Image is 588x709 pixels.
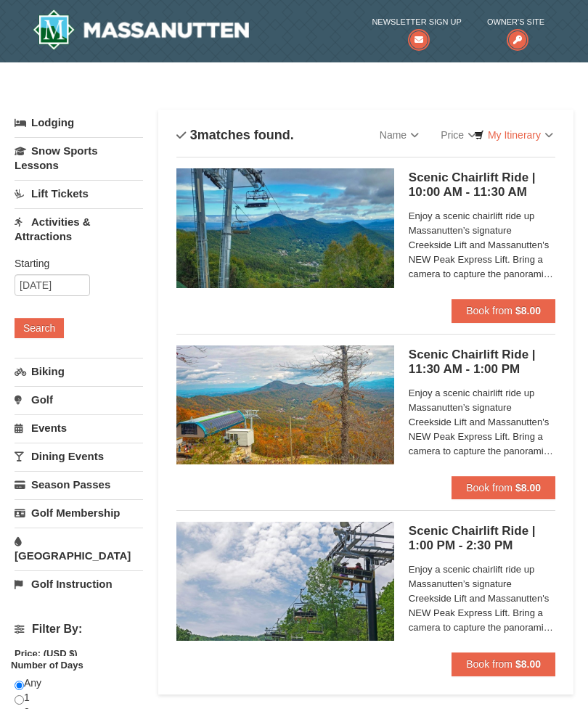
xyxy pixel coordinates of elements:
button: Search [15,318,64,338]
a: Golf Membership [15,499,143,526]
img: 24896431-13-a88f1aaf.jpg [176,345,394,464]
span: Book from [466,305,513,316]
span: Book from [466,658,513,670]
img: 24896431-1-a2e2611b.jpg [176,168,394,287]
a: Newsletter Sign Up [372,15,461,44]
button: Book from $8.00 [452,652,555,676]
a: Activities & Attractions [15,208,143,250]
a: Biking [15,358,143,385]
a: Lift Tickets [15,180,143,207]
a: Events [15,414,143,441]
a: Dining Events [15,443,143,470]
strong: $8.00 [515,305,541,316]
a: Price [430,120,487,149]
img: Massanutten Resort Logo [33,9,249,50]
h5: Scenic Chairlift Ride | 1:00 PM - 2:30 PM [409,524,555,553]
span: Newsletter Sign Up [372,15,461,29]
a: My Itinerary [465,124,563,146]
a: Massanutten Resort [33,9,249,50]
img: 24896431-9-664d1467.jpg [176,522,394,641]
button: Book from $8.00 [452,299,555,322]
a: Golf [15,386,143,413]
h4: Filter By: [15,623,143,636]
a: Snow Sports Lessons [15,137,143,179]
a: Season Passes [15,471,143,498]
span: Enjoy a scenic chairlift ride up Massanutten’s signature Creekside Lift and Massanutten's NEW Pea... [409,386,555,459]
strong: $8.00 [515,658,541,670]
button: Book from $8.00 [452,476,555,499]
h5: Scenic Chairlift Ride | 10:00 AM - 11:30 AM [409,171,555,200]
a: [GEOGRAPHIC_DATA] [15,528,143,569]
h5: Scenic Chairlift Ride | 11:30 AM - 1:00 PM [409,348,555,377]
span: Owner's Site [487,15,544,29]
a: Name [369,120,430,149]
strong: Number of Days [11,660,83,671]
span: Book from [466,482,513,493]
a: Owner's Site [487,15,544,44]
strong: $8.00 [515,482,541,493]
span: Enjoy a scenic chairlift ride up Massanutten’s signature Creekside Lift and Massanutten's NEW Pea... [409,562,555,635]
a: Lodging [15,110,143,136]
label: Starting [15,256,132,271]
a: Golf Instruction [15,570,143,597]
strong: Price: (USD $) [15,648,78,659]
span: Enjoy a scenic chairlift ride up Massanutten’s signature Creekside Lift and Massanutten's NEW Pea... [409,209,555,282]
